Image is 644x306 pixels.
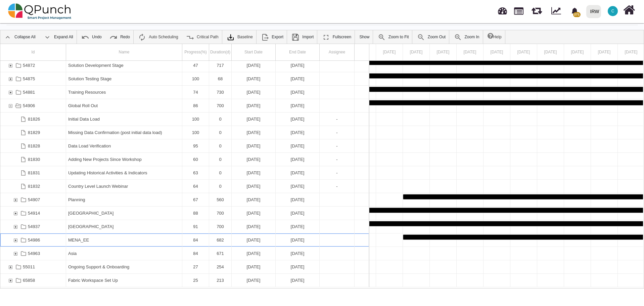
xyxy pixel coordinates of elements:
[591,44,618,60] div: 26 Feb 2024
[0,139,66,152] div: 81828
[66,247,182,260] div: Asia
[66,139,182,152] div: Data Load Verification
[278,233,317,247] div: [DATE]
[209,72,232,85] div: 68
[258,30,287,44] a: Export
[66,86,182,99] div: Training Resources
[209,193,232,206] div: 560
[0,247,369,260] div: Task: Asia Start date: 01-03-2024 End date: 31-12-2025
[322,180,352,193] div: -
[234,72,273,85] div: [DATE]
[209,207,232,220] div: 700
[0,220,369,233] div: Task: West Africa Start date: 01-02-2024 End date: 31-12-2025
[232,260,276,273] div: 22-04-2025
[322,139,352,152] div: -
[182,153,209,166] div: 60
[66,274,182,287] div: Fabric Workspace Set Up
[23,86,35,99] div: 54881
[184,233,207,247] div: 84
[319,30,355,44] a: Fullscreen
[532,3,542,14] span: Releases
[278,139,317,152] div: [DATE]
[23,59,35,72] div: 54872
[68,72,180,85] div: Solution Testing Stage
[234,193,273,206] div: [DATE]
[209,260,232,273] div: 254
[320,126,355,139] div: -
[320,44,355,60] div: Assignee
[0,233,66,247] div: 54986
[484,30,505,44] a: Help
[209,99,232,112] div: 700
[184,260,207,273] div: 27
[182,139,209,152] div: 95
[232,99,276,112] div: 01-02-2024
[0,166,369,180] div: Task: Updating Historical Activities & Indicators Start date: 30-06-2025 End date: 30-06-2025
[0,126,66,139] div: 81829
[66,44,182,60] div: Name
[8,1,72,21] img: qpunch-sp.fa6292f.png
[234,86,273,99] div: [DATE]
[322,33,330,41] img: ic_fullscreen_24.81ea589.png
[234,126,273,139] div: [DATE]
[0,99,369,113] div: Task: Global Roll Out Start date: 01-02-2024 End date: 31-12-2025
[68,86,180,99] div: Training Resources
[232,207,276,220] div: 01-02-2024
[66,233,182,247] div: MENA_EE
[184,274,207,287] div: 25
[209,153,232,166] div: 0
[276,220,320,233] div: 31-12-2025
[276,99,320,112] div: 31-12-2025
[276,207,320,220] div: 31-12-2025
[0,139,369,153] div: Task: Data Load Verification Start date: 29-05-2025 End date: 29-05-2025
[232,72,276,85] div: 01-02-2024
[4,33,12,41] img: ic_collapse_all_24.42ac041.png
[40,30,77,44] a: Expand All
[590,6,599,17] div: IRW
[182,99,209,112] div: 86
[66,99,182,112] div: Global Roll Out
[320,166,355,179] div: -
[232,113,276,126] div: 30-01-2025
[234,220,273,233] div: [DATE]
[109,33,118,41] img: ic_redo_24.f94b082.png
[182,274,209,287] div: 25
[573,12,580,17] span: 271
[278,86,317,99] div: [DATE]
[276,153,320,166] div: 30-06-2025
[28,139,40,152] div: 81828
[571,8,578,15] svg: bell fill
[209,86,232,99] div: 730
[182,44,209,60] div: Progress(%)
[209,166,232,179] div: 0
[0,59,66,72] div: 54872
[454,33,462,41] img: ic_zoom_in.48fceee.png
[604,0,622,22] a: C
[209,139,232,152] div: 0
[66,166,182,179] div: Updating Historical Activities & Indicators
[0,220,66,233] div: 54937
[623,4,635,16] i: Home
[278,207,317,220] div: [DATE]
[182,247,209,260] div: 84
[291,33,300,41] img: save.4d96896.png
[276,139,320,152] div: 29-05-2025
[184,247,207,260] div: 84
[0,260,66,273] div: 55011
[0,207,369,220] div: Task: East Africa Start date: 01-02-2024 End date: 31-12-2025
[68,207,180,220] div: [GEOGRAPHIC_DATA]
[234,247,273,260] div: [DATE]
[234,274,273,287] div: [DATE]
[182,260,209,273] div: 27
[184,220,207,233] div: 91
[451,30,483,44] a: Zoom In
[68,59,180,72] div: Solution Development Stage
[183,30,222,44] a: Critical Path
[211,72,229,85] div: 68
[68,233,180,247] div: MENA_EE
[403,44,430,60] div: 19 Feb 2024
[608,6,618,16] span: Clairebt
[43,33,51,41] img: ic_expand_all_24.71e1805.png
[211,207,229,220] div: 700
[276,193,320,206] div: 31-08-2025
